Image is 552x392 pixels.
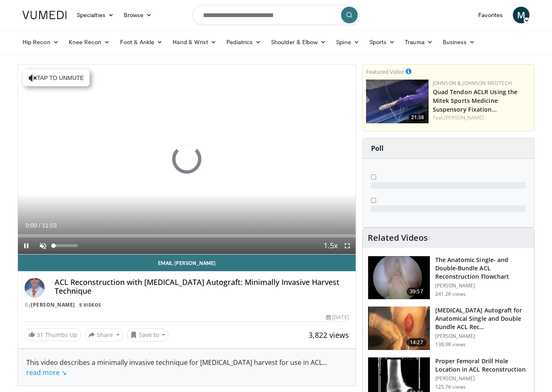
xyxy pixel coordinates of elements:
p: [PERSON_NAME] [435,333,529,340]
a: Hand & Wrist [168,34,221,50]
img: 281064_0003_1.png.150x105_q85_crop-smart_upscale.jpg [368,307,430,350]
img: b78fd9da-dc16-4fd1-a89d-538d899827f1.150x105_q85_crop-smart_upscale.jpg [366,80,429,123]
a: Quad Tendon ACLR Using the Mitek Sports Medicine Suspensory Fixation… [433,88,518,113]
button: Share [85,328,123,342]
a: Pediatrics [221,34,266,50]
button: Save to [127,328,169,342]
div: [DATE] [326,314,349,321]
h3: Proper Femoral Drill Hole Location in ACL Reconstruction [435,357,529,374]
h4: Related Videos [368,233,428,243]
a: Email [PERSON_NAME] [18,255,356,271]
span: 11:03 [42,222,57,229]
a: 31 Thumbs Up [25,328,81,341]
a: Spine [331,34,364,50]
span: ... [26,358,327,377]
a: Foot & Ankle [115,34,168,50]
a: read more ↘ [26,368,67,377]
p: [PERSON_NAME] [435,282,529,289]
p: 138.9K views [435,341,466,348]
a: Knee Recon [64,34,115,50]
a: Browse [119,7,157,23]
h3: The Anatomic Single- and Double-Bundle ACL Reconstruction Flowchart [435,256,529,281]
a: [PERSON_NAME] [444,114,484,121]
a: Johnson & Johnson MedTech [433,80,512,87]
button: Tap to unmute [23,70,90,86]
p: 241.2K views [435,291,466,297]
img: Avatar [25,278,45,298]
h4: ACL Reconstruction with [MEDICAL_DATA] Autograft: Minimally Invasive Harvest Technique [55,278,349,296]
h3: [MEDICAL_DATA] Autograft for Anatomical Single and Double Bundle ACL Rec… [435,306,529,331]
strong: Poll [371,144,384,153]
img: VuMedi Logo [23,11,67,19]
a: Trauma [400,34,438,50]
a: 39:57 The Anatomic Single- and Double-Bundle ACL Reconstruction Flowchart [PERSON_NAME] 241.2K views [368,256,529,300]
span: 39:57 [406,287,427,296]
span: / [39,222,40,229]
img: Fu_0_3.png.150x105_q85_crop-smart_upscale.jpg [368,256,430,300]
a: Favorites [473,7,508,23]
button: Playback Rate [322,237,339,254]
button: Unmute [35,237,51,254]
div: This video describes a minimally invasive technique for [MEDICAL_DATA] harvest for use in ACL [26,357,347,377]
p: 125.7K views [435,384,466,390]
a: Business [438,34,480,50]
div: Volume Level [53,244,77,247]
span: 3,822 views [309,330,349,340]
a: Shoulder & Elbow [266,34,331,50]
button: Pause [18,237,35,254]
a: Hip Recon [18,34,64,50]
a: [PERSON_NAME] [31,301,75,308]
a: 21:38 [366,80,429,123]
p: [PERSON_NAME] [435,375,529,382]
a: Specialties [72,7,119,23]
div: By [25,301,349,309]
span: 0:00 [25,222,37,229]
input: Search topics, interventions [193,5,359,25]
video-js: Video Player [18,65,356,255]
small: Featured Video [366,68,404,75]
span: 31 [37,331,43,339]
a: Sports [364,34,400,50]
span: 14:27 [406,338,427,347]
a: 14:27 [MEDICAL_DATA] Autograft for Anatomical Single and Double Bundle ACL Rec… [PERSON_NAME] 138... [368,306,529,350]
div: Progress Bar [18,234,356,237]
a: M [513,7,529,23]
a: 5 Videos [76,301,104,308]
button: Fullscreen [339,237,356,254]
span: 21:38 [409,114,427,121]
div: Feat. [433,114,531,122]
